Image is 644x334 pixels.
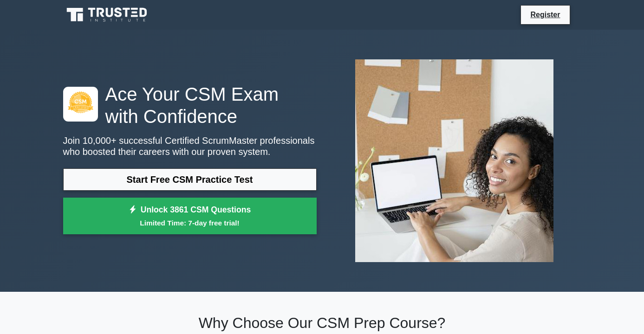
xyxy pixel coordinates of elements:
[63,83,317,128] h1: Ace Your CSM Exam with Confidence
[63,168,317,191] a: Start Free CSM Practice Test
[75,218,305,228] small: Limited Time: 7-day free trial!
[525,9,566,20] a: Register
[63,135,317,157] p: Join 10,000+ successful Certified ScrumMaster professionals who boosted their careers with our pr...
[63,198,317,235] a: Unlock 3861 CSM QuestionsLimited Time: 7-day free trial!
[63,314,581,332] h2: Why Choose Our CSM Prep Course?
